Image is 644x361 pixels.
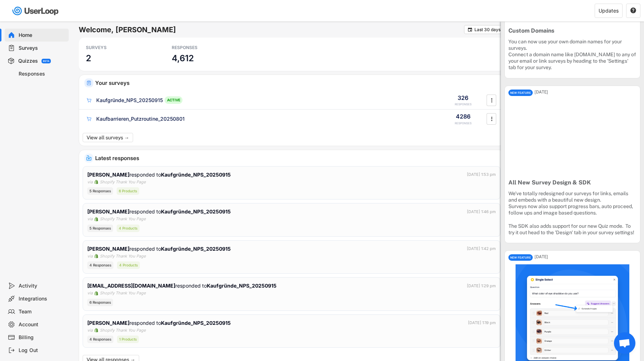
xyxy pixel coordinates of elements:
[19,321,66,328] div: Account
[87,283,175,289] strong: [EMAIL_ADDRESS][DOMAIN_NAME]
[87,225,113,232] div: 5 Responses
[87,246,130,252] strong: [PERSON_NAME]
[94,328,98,332] img: 1156660_ecommerce_logo_shopify_icon%20%281%29.png
[491,96,492,104] text: 
[630,8,636,14] button: 
[87,172,130,178] strong: [PERSON_NAME]
[87,320,130,326] strong: [PERSON_NAME]
[488,95,495,106] button: 
[86,155,92,161] img: IncomingMajor.svg
[87,216,93,222] div: via
[43,60,49,62] div: BETA
[87,179,93,185] div: via
[87,319,232,327] div: responded to
[87,187,113,195] div: 5 Responses
[491,115,492,122] text: 
[474,28,501,32] div: Last 30 days
[207,283,277,289] strong: Kaufgründe_NPS_20250915
[100,179,146,185] div: Shopify Thank You Page
[94,254,98,258] img: 1156660_ecommerce_logo_shopify_icon%20%281%29.png
[161,172,231,178] strong: Kaufgründe_NPS_20250915
[535,90,640,94] div: [DATE]
[19,32,66,39] div: Home
[11,4,61,18] img: userloop-logo-01.svg
[87,171,232,178] div: responded to
[614,332,635,354] div: Open chat
[19,334,66,341] div: Billing
[455,102,472,106] div: RESPONSES
[468,27,472,32] text: 
[96,115,185,122] div: Kaufbarrieren_Putzroutine_20250801
[87,261,113,269] div: 4 Responses
[87,208,130,215] strong: [PERSON_NAME]
[100,253,146,259] div: Shopify Thank You Page
[467,209,496,215] div: [DATE] 1:46 pm
[508,90,533,96] div: NEW FEATURE
[161,208,231,215] strong: Kaufgründe_NPS_20250915
[19,45,66,52] div: Surveys
[94,217,98,221] img: 1156660_ecommerce_logo_shopify_icon%20%281%29.png
[458,94,468,102] div: 326
[508,38,636,71] div: You can now use your own domain names for your surveys. Connect a domain name like [DOMAIN_NAME] ...
[165,96,182,104] div: ACTIVE
[161,246,231,252] strong: Kaufgründe_NPS_20250915
[87,253,93,259] div: via
[467,246,496,252] div: [DATE] 1:42 pm
[87,336,113,343] div: 4 Responses
[19,71,66,77] div: Responses
[100,327,146,333] div: Shopify Thank You Page
[100,290,146,296] div: Shopify Thank You Page
[87,299,113,306] div: 6 Responses
[96,97,163,104] div: Kaufgründe_NPS_20250915
[467,283,496,289] div: [DATE] 1:29 pm
[95,80,499,86] div: Your surveys
[117,187,139,195] div: 6 Products
[100,216,146,222] div: Shopify Thank You Page
[508,27,636,35] div: Custom Domains
[172,53,194,64] h3: 4,612
[19,295,66,302] div: Integrations
[86,53,91,64] h3: 2
[599,8,619,13] div: Updates
[172,45,236,50] div: RESPONSES
[79,25,464,34] h6: Welcome, [PERSON_NAME]
[467,172,496,178] div: [DATE] 1:53 pm
[117,225,140,232] div: 4 Products
[94,291,98,295] img: 1156660_ecommerce_logo_shopify_icon%20%281%29.png
[87,208,232,215] div: responded to
[19,347,66,354] div: Log Out
[161,320,231,326] strong: Kaufgründe_NPS_20250915
[488,114,495,124] button: 
[508,179,636,187] div: All New Survey Design & SDK
[87,282,277,289] div: responded to
[19,283,66,289] div: Activity
[83,133,133,142] button: View all surveys →
[18,58,38,64] div: Quizzes
[87,290,93,296] div: via
[87,327,93,333] div: via
[86,45,150,50] div: SURVEYS
[508,190,636,236] div: We've totally redesigned our surveys for links, emails and embeds with a beautiful new design. Su...
[468,320,496,326] div: [DATE] 1:19 pm
[467,27,473,32] button: 
[95,155,499,161] div: Latest responses
[535,255,640,259] div: [DATE]
[117,261,140,269] div: 4 Products
[19,308,66,315] div: Team
[456,112,470,120] div: 4286
[117,336,139,343] div: 1 Products
[94,180,98,184] img: 1156660_ecommerce_logo_shopify_icon%20%281%29.png
[87,245,232,252] div: responded to
[630,7,636,14] text: 
[455,121,472,125] div: RESPONSES
[508,254,533,261] div: NEW FEATURE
